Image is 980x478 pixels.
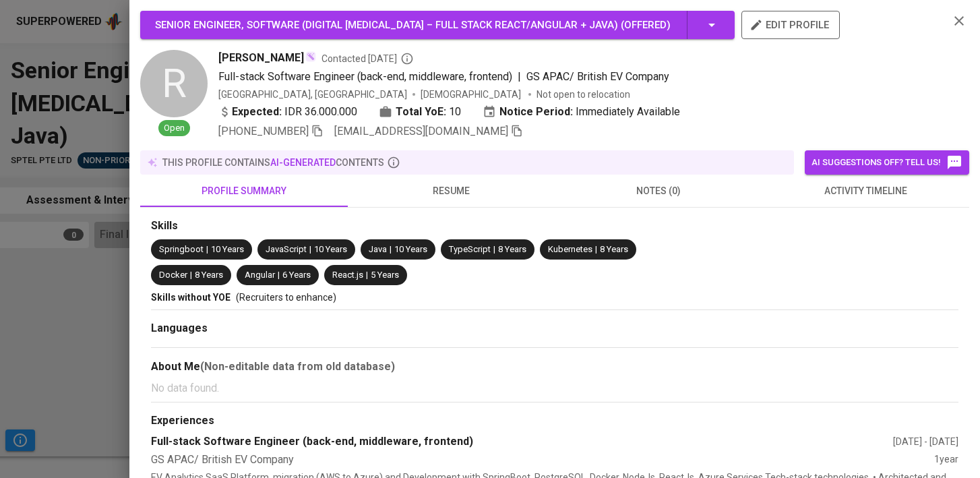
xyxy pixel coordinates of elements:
[371,270,399,280] span: 5 Years
[499,104,573,120] b: Notice Period:
[211,244,244,254] span: 10 Years
[282,270,311,280] span: 6 Years
[151,292,231,303] span: Skills without YOE
[449,104,461,120] span: 10
[332,270,363,280] span: React.js
[218,50,304,66] span: [PERSON_NAME]
[770,183,962,200] span: activity timeline
[548,244,592,254] span: Kubernetes
[741,11,840,39] button: edit profile
[148,183,340,200] span: profile summary
[159,270,187,280] span: Docker
[218,104,357,120] div: IDR 36.000.000
[218,125,309,138] span: [PHONE_NUMBER]
[752,16,829,34] span: edit profile
[483,104,680,120] div: Immediately Available
[266,244,307,254] span: JavaScript
[526,70,669,83] span: GS APAC/ British EV Company
[400,52,414,65] svg: By Batam recruiter
[369,244,387,254] span: Java
[158,122,190,135] span: Open
[537,88,630,101] p: Not open to relocation
[741,19,840,30] a: edit profile
[151,434,893,450] div: Full-stack Software Engineer (back-end, middleware, frontend)
[190,269,192,282] span: |
[151,321,958,336] div: Languages
[278,269,280,282] span: |
[893,435,958,448] div: [DATE] - [DATE]
[151,359,958,375] div: About Me
[600,244,628,254] span: 8 Years
[159,244,204,254] span: Springboot
[314,244,347,254] span: 10 Years
[811,154,962,171] span: AI suggestions off? Tell us!
[366,269,368,282] span: |
[218,88,407,101] div: [GEOGRAPHIC_DATA], [GEOGRAPHIC_DATA]
[140,11,735,39] button: Senior Engineer, Software (Digital [MEDICAL_DATA] – Full Stack React/Angular + Java) (Offered)
[151,380,958,396] p: No data found.
[518,69,521,85] span: |
[162,156,384,169] p: this profile contains contents
[356,183,547,200] span: resume
[245,270,275,280] span: Angular
[449,244,491,254] span: TypeScript
[155,19,671,31] span: Senior Engineer, Software (Digital [MEDICAL_DATA] – Full Stack React/Angular + Java) ( Offered )
[200,360,395,373] b: (Non-editable data from old database)
[236,292,336,303] span: (Recruiters to enhance)
[493,243,495,256] span: |
[218,70,512,83] span: Full-stack Software Engineer (back-end, middleware, frontend)
[498,244,526,254] span: 8 Years
[232,104,282,120] b: Expected:
[195,270,223,280] span: 8 Years
[334,125,508,138] span: [EMAIL_ADDRESS][DOMAIN_NAME]
[805,150,969,175] button: AI suggestions off? Tell us!
[563,183,754,200] span: notes (0)
[390,243,392,256] span: |
[309,243,311,256] span: |
[595,243,597,256] span: |
[396,104,446,120] b: Total YoE:
[394,244,427,254] span: 10 Years
[305,51,316,62] img: magic_wand.svg
[206,243,208,256] span: |
[140,50,208,117] div: R
[151,413,958,429] div: Experiences
[270,157,336,168] span: AI-generated
[151,452,934,468] div: GS APAC/ British EV Company
[321,52,414,65] span: Contacted [DATE]
[421,88,523,101] span: [DEMOGRAPHIC_DATA]
[934,452,958,468] div: 1 year
[151,218,958,234] div: Skills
